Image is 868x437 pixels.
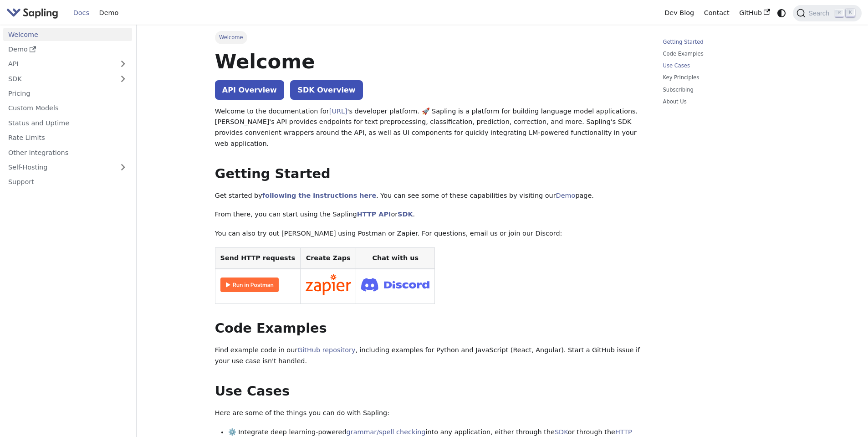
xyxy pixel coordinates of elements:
[347,428,426,436] a: grammar/spell checking
[215,31,247,44] span: Welcome
[215,320,643,337] h2: Code Examples
[6,6,58,20] img: Sapling.ai
[555,428,568,436] a: SDK
[215,106,643,149] p: Welcome to the documentation for 's developer platform. 🚀 Sapling is a platform for building lang...
[663,86,786,94] a: Subscribing
[556,192,576,199] a: Demo
[3,102,132,115] a: Custom Models
[114,57,132,71] button: Expand sidebar category 'API'
[220,278,279,292] img: Run in Postman
[775,6,788,20] button: Switch between dark and light mode (currently system mode)
[215,345,643,367] p: Find example code in our , including examples for Python and JavaScript (React, Angular). Start a...
[306,274,351,295] img: Connect in Zapier
[114,72,132,85] button: Expand sidebar category 'SDK'
[3,131,132,144] a: Rate Limits
[297,346,355,354] a: GitHub repository
[329,108,347,115] a: [URL]
[659,6,699,20] a: Dev Blog
[3,175,132,189] a: Support
[215,209,643,220] p: From there, you can start using the Sapling or .
[356,247,435,269] th: Chat with us
[3,57,114,71] a: API
[215,408,643,419] p: Here are some of the things you can do with Sapling:
[3,116,132,129] a: Status and Uptime
[94,6,123,20] a: Demo
[835,9,844,17] kbd: ⌘
[6,6,61,20] a: Sapling.ai
[3,28,132,41] a: Welcome
[215,166,643,182] h2: Getting Started
[699,6,735,20] a: Contact
[361,275,429,294] img: Join Discord
[734,6,775,20] a: GitHub
[215,31,643,44] nav: Breadcrumbs
[663,62,786,70] a: Use Cases
[215,383,643,400] h2: Use Cases
[215,190,643,201] p: Get started by . You can see some of these capabilities by visiting our page.
[357,211,391,218] a: HTTP API
[3,146,132,159] a: Other Integrations
[663,73,786,82] a: Key Principles
[793,5,861,21] button: Search (Command+K)
[3,43,132,56] a: Demo
[300,247,356,269] th: Create Zaps
[215,228,643,239] p: You can also try out [PERSON_NAME] using Postman or Zapier. For questions, email us or join our D...
[215,49,643,74] h1: Welcome
[3,161,132,174] a: Self-Hosting
[663,98,786,106] a: About Us
[846,9,855,17] kbd: K
[663,50,786,58] a: Code Examples
[3,72,114,85] a: SDK
[806,10,835,17] span: Search
[68,6,94,20] a: Docs
[215,247,300,269] th: Send HTTP requests
[290,80,363,100] a: SDK Overview
[3,87,132,100] a: Pricing
[398,211,413,218] a: SDK
[215,80,284,100] a: API Overview
[663,38,786,46] a: Getting Started
[262,192,376,199] a: following the instructions here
